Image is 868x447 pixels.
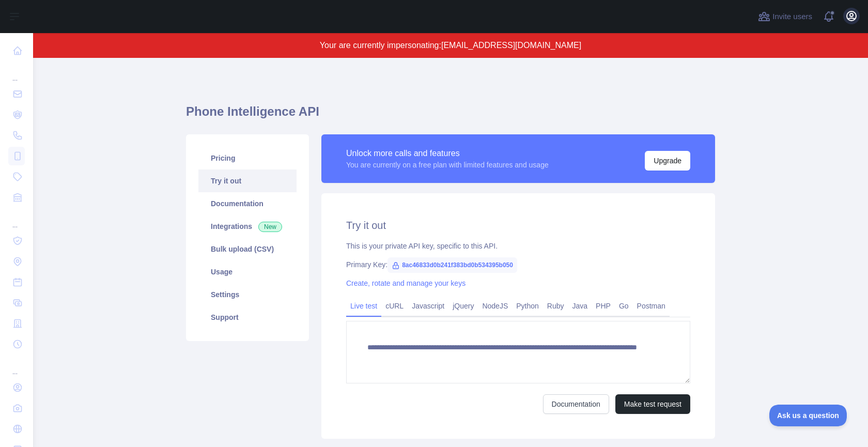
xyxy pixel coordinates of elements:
a: Integrations New [198,215,297,238]
a: Pricing [198,147,297,169]
a: cURL [381,298,408,314]
a: Documentation [543,394,609,414]
span: Invite users [772,11,812,23]
a: Live test [346,298,381,314]
h1: Phone Intelligence API [186,103,715,128]
a: Create, rotate and manage your keys [346,279,466,287]
button: Invite users [756,8,814,25]
iframe: Toggle Customer Support [769,405,847,426]
a: Ruby [543,298,568,314]
a: NodeJS [478,298,512,314]
a: Documentation [198,192,297,215]
span: [EMAIL_ADDRESS][DOMAIN_NAME] [441,41,581,50]
button: Make test request [615,394,690,414]
a: Try it out [198,169,297,192]
div: Primary Key: [346,259,690,270]
span: 8ac46833d0b241f383bd0b534395b050 [388,257,517,273]
div: ... [8,209,25,229]
a: Support [198,306,297,329]
a: Java [568,298,592,314]
a: Usage [198,260,297,283]
a: Settings [198,283,297,306]
div: You are currently on a free plan with limited features and usage [346,160,549,170]
a: Python [512,298,543,314]
div: ... [8,62,25,83]
div: Unlock more calls and features [346,147,549,160]
h2: Try it out [346,218,690,233]
a: jQuery [448,298,478,314]
a: PHP [592,298,615,314]
span: Your are currently impersonating: [320,41,441,50]
a: Go [615,298,633,314]
div: ... [8,356,25,376]
a: Postman [633,298,670,314]
div: This is your private API key, specific to this API. [346,241,690,251]
button: Upgrade [645,151,690,171]
span: New [258,222,282,232]
a: Javascript [408,298,448,314]
a: Bulk upload (CSV) [198,238,297,260]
